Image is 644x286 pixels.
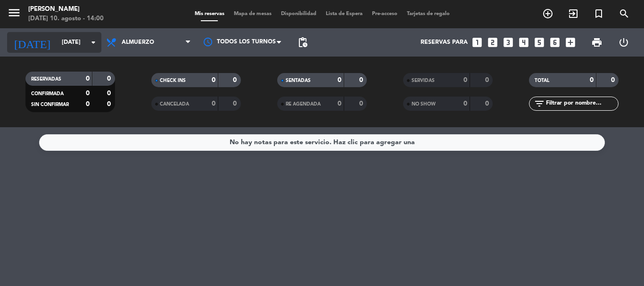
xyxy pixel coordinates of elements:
strong: 0 [107,90,113,97]
span: RESERVADAS [31,77,61,82]
strong: 0 [107,101,113,107]
span: CHECK INS [160,78,186,83]
i: add_circle_outline [542,8,553,19]
strong: 0 [86,101,90,107]
strong: 0 [611,77,617,83]
strong: 0 [590,77,594,83]
i: looks_two [487,36,499,49]
strong: 0 [359,100,365,107]
span: Pre-acceso [367,11,402,16]
strong: 0 [233,77,239,83]
strong: 0 [107,75,113,82]
i: looks_6 [549,36,561,49]
i: exit_to_app [568,8,579,19]
span: pending_actions [297,37,308,48]
span: Reservas para [421,39,468,46]
input: Filtrar por nombre... [545,98,618,109]
strong: 0 [359,77,365,83]
strong: 0 [86,90,90,97]
span: Mis reservas [190,11,229,16]
strong: 0 [233,100,239,107]
strong: 0 [86,75,90,82]
strong: 0 [463,100,467,107]
i: arrow_drop_down [88,37,99,48]
strong: 0 [212,100,215,107]
span: print [591,37,603,48]
span: Mapa de mesas [229,11,276,16]
div: [DATE] 10. agosto - 14:00 [28,14,104,24]
div: No hay notas para este servicio. Haz clic para agregar una [230,137,415,148]
i: looks_3 [502,36,514,49]
strong: 0 [212,77,215,83]
span: SIN CONFIRMAR [31,102,69,107]
span: TOTAL [535,78,549,83]
span: Tarjetas de regalo [402,11,454,16]
button: menu [7,6,21,23]
span: CANCELADA [160,102,189,106]
span: NO SHOW [412,102,436,106]
i: [DATE] [7,32,57,53]
div: [PERSON_NAME] [28,5,104,14]
i: menu [7,6,21,20]
i: looks_one [471,36,483,49]
div: LOG OUT [610,28,637,57]
span: Almuerzo [122,39,154,46]
strong: 0 [485,77,491,83]
i: search [619,8,630,19]
span: RE AGENDADA [286,102,321,106]
i: power_settings_new [618,37,629,48]
i: looks_5 [533,36,545,49]
strong: 0 [338,100,341,107]
i: looks_4 [518,36,530,49]
strong: 0 [338,77,341,83]
span: Disponibilidad [276,11,321,16]
span: SENTADAS [286,78,311,83]
strong: 0 [463,77,467,83]
i: turned_in_not [593,8,604,19]
span: SERVIDAS [412,78,435,83]
i: filter_list [534,98,545,109]
span: Lista de Espera [321,11,367,16]
span: CONFIRMADA [31,91,64,96]
i: add_box [564,36,577,49]
strong: 0 [485,100,491,107]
